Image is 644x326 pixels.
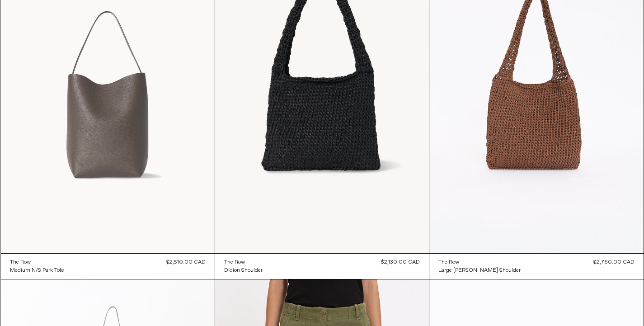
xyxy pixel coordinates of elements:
a: Didion Shoulder [224,266,263,274]
a: The Row [438,258,521,266]
a: The Row [10,258,64,266]
div: Medium N/S Park Tote [10,267,64,274]
div: Didion Shoulder [224,267,263,274]
div: Large [PERSON_NAME] Shoulder [438,267,521,274]
div: $2,760.00 CAD [593,258,635,266]
div: The Row [224,259,245,266]
a: The Row [224,258,263,266]
a: Large [PERSON_NAME] Shoulder [438,266,521,274]
div: $2,130.00 CAD [381,258,420,266]
div: The Row [438,259,459,266]
a: Medium N/S Park Tote [10,266,64,274]
div: $2,510.00 CAD [166,258,206,266]
div: The Row [10,259,31,266]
